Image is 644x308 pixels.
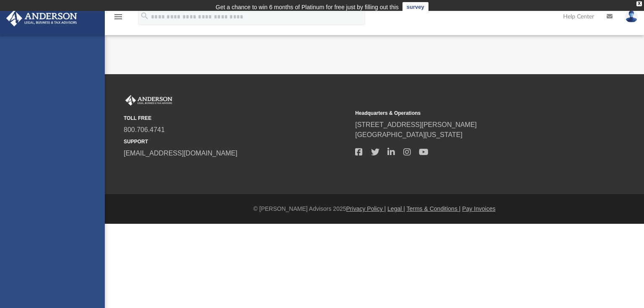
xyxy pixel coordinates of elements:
[4,10,80,26] img: Anderson Advisors Platinum Portal
[124,126,165,133] a: 800.706.4741
[355,109,581,117] small: Headquarters & Operations
[140,11,149,21] i: search
[346,205,386,212] a: Privacy Policy |
[124,138,349,145] small: SUPPORT
[402,2,428,12] a: survey
[113,12,123,22] i: menu
[355,131,462,138] a: [GEOGRAPHIC_DATA][US_STATE]
[124,114,349,122] small: TOLL FREE
[124,95,174,106] img: Anderson Advisors Platinum Portal
[625,10,638,23] img: User Pic
[462,205,495,212] a: Pay Invoices
[113,16,123,22] a: menu
[387,205,405,212] a: Legal |
[636,1,642,6] div: close
[216,2,399,12] div: Get a chance to win 6 months of Platinum for free just by filling out this
[407,205,461,212] a: Terms & Conditions |
[105,204,644,213] div: © [PERSON_NAME] Advisors 2025
[124,150,237,157] a: [EMAIL_ADDRESS][DOMAIN_NAME]
[355,121,477,128] a: [STREET_ADDRESS][PERSON_NAME]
